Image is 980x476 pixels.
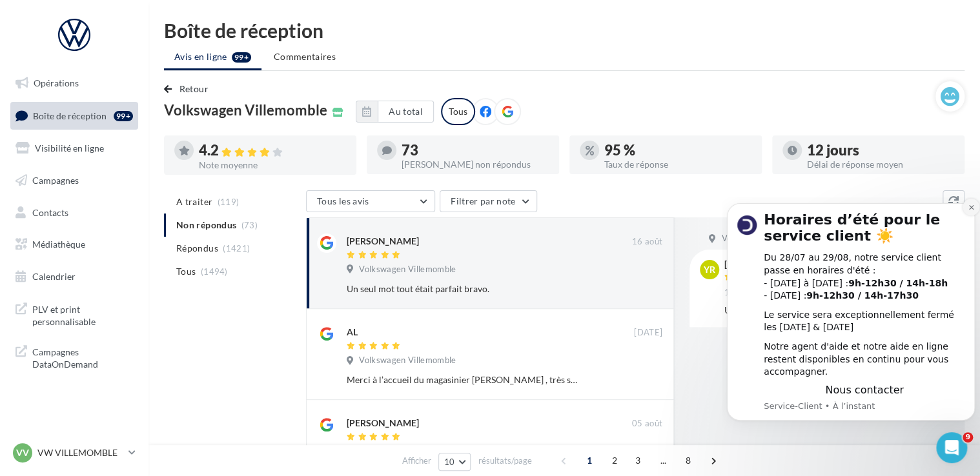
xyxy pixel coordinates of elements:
span: (1421) [223,243,250,253]
span: VV [16,446,29,459]
div: 73 [402,143,549,157]
div: Note moyenne [199,161,346,170]
span: A traiter [176,195,212,208]
span: Volkswagen Villemomble [164,103,327,117]
span: Boîte de réception [33,110,107,121]
a: Campagnes [8,167,141,194]
span: (119) [218,197,240,207]
span: 3 [628,450,648,471]
button: Filtrer par note [440,190,537,212]
span: Tous [176,265,196,278]
span: Volkswagen Villemomble [359,355,456,366]
a: PLV et print personnalisable [8,295,141,333]
a: Boîte de réception99+ [8,102,141,130]
span: Volkswagen Villemomble [359,264,456,275]
span: résultats/page [478,455,531,467]
button: 10 [438,453,471,471]
div: [PERSON_NAME] [347,235,419,248]
div: Un seul mot tout était parfait bravo. [347,283,578,295]
div: AL [347,326,358,339]
button: Tous les avis [306,190,435,212]
a: Campagnes DataOnDemand [8,338,141,376]
div: 4.2 [199,143,346,158]
a: Visibilité en ligne [8,135,141,162]
button: Au total [378,101,434,123]
iframe: Intercom live chat [936,432,967,463]
div: Délai de réponse moyen [807,160,954,169]
div: Merci à l’accueil du magasinier [PERSON_NAME] , très sympa ! [347,373,578,386]
iframe: Intercom notifications message [722,197,980,441]
span: Afficher [402,455,431,467]
span: [DATE] [634,327,662,339]
span: Retour [179,83,209,94]
button: Retour [164,81,214,97]
span: 9 [963,432,973,442]
span: PLV et print personnalisable [32,301,133,328]
button: Au total [356,101,434,123]
div: Tous [441,98,475,125]
span: Contacts [32,206,68,217]
span: 10 [444,457,455,467]
a: Médiathèque [8,231,141,258]
span: 16 août [632,236,662,248]
span: Campagnes DataOnDemand [32,343,133,371]
a: VV VW VILLEMOMBLE [10,441,138,465]
span: Médiathèque [32,239,85,250]
span: Visibilité en ligne [35,143,104,154]
span: Calendrier [32,271,76,282]
span: ... [653,450,673,471]
span: 1 [579,450,600,471]
span: 2 [604,450,625,471]
a: Contacts [8,199,141,226]
a: Opérations [8,70,141,97]
div: [PERSON_NAME] [347,417,419,430]
div: Taux de réponse [604,160,751,169]
span: Opérations [34,77,79,88]
div: [PERSON_NAME] non répondus [402,160,549,169]
div: Boîte de réception [164,21,965,40]
div: 12 jours [807,143,954,157]
span: Tous les avis [317,195,369,206]
a: Calendrier [8,263,141,290]
span: Commentaires [274,50,336,63]
p: VW VILLEMOMBLE [37,446,123,459]
span: (1494) [201,266,228,277]
div: 95 % [604,143,751,157]
span: 05 août [632,418,662,430]
span: YR [704,263,715,276]
span: Campagnes [32,175,79,186]
div: 99+ [114,111,133,121]
span: Répondus [176,242,218,255]
span: 8 [678,450,699,471]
